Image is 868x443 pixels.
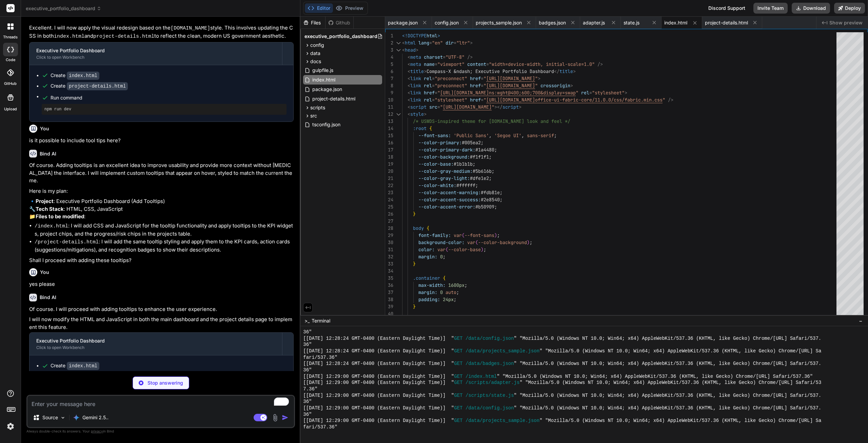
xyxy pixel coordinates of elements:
span: [URL][DOMAIN_NAME] [440,90,489,96]
div: 33 [385,260,393,267]
span: #fdb81e [481,189,500,196]
span: html [427,33,437,39]
span: ; [465,282,467,288]
span: { [427,225,429,231]
div: 26 [385,210,393,218]
span: max-width: [418,282,446,288]
label: threads [3,34,18,40]
span: </ [554,68,559,74]
span: ; [530,239,532,245]
p: Shall I proceed with adding these tooltips? [29,257,294,264]
span: --color-gray-medium: [418,168,473,174]
span: ; [489,175,492,181]
span: = [481,75,484,81]
span: > [424,111,427,117]
span: .container [413,275,440,281]
span: index.html [312,76,336,84]
span: #dfe1e2 [470,175,489,181]
span: background-color: [418,239,465,245]
div: 31 [385,246,393,253]
span: link [410,75,421,81]
span: ; [500,197,502,203]
span: < [408,82,410,89]
span: ; [494,204,497,210]
span: ; [484,246,486,253]
button: Preview [333,3,366,13]
strong: Files to be modified [36,213,84,220]
code: index.html [54,34,84,39]
span: var [467,239,475,245]
span: project-details.html [312,95,356,103]
h6: Bind AI [40,294,56,301]
span: ; [489,154,492,160]
span: Show preview [829,19,863,26]
span: /> [597,61,603,67]
h6: Bind AI [40,150,56,157]
div: 28 [385,225,393,232]
span: ; [456,289,459,295]
div: 19 [385,161,393,168]
span: /* USWDS-inspired theme for [DOMAIN_NAME] look an [413,118,546,124]
span: title [559,68,573,74]
span: ; [554,132,557,139]
span: /> [467,54,473,60]
div: 25 [385,203,393,210]
span: " [663,97,665,103]
span: > [424,68,427,74]
span: = [589,90,592,96]
span: --color-primary: [418,140,462,146]
span: 24px [443,296,454,302]
div: 34 [385,267,393,275]
span: ; [494,147,497,153]
span: < [402,47,405,53]
span: } [413,261,416,267]
button: Deploy [834,3,865,14]
span: executive_portfolio_dashboard [304,33,377,40]
span: gulpfile.js [312,66,334,74]
div: 38 [385,296,393,303]
span: src [429,104,437,110]
span: meta [410,54,421,60]
span: --color-primary-dark: [418,147,475,153]
code: /index.html [35,223,68,229]
span: " [484,82,486,89]
label: GitHub [4,81,17,87]
img: Pick Models [60,415,66,421]
span: #f1f1f1 [470,154,489,160]
span: "viewport" [437,61,465,67]
span: index.html [664,19,687,26]
div: Discord Support [704,3,749,14]
p: Of course. I will proceed with adding tooltips to enhance the user experience. [29,306,294,313]
div: Click to collapse the range. [394,39,403,47]
span: < [408,54,410,60]
div: 7 [385,75,393,82]
div: Click to collapse the range. [394,111,403,118]
span: } [413,211,416,217]
span: > [625,90,627,96]
div: 40 [385,310,393,317]
span: margin: [418,254,437,260]
span: > [538,75,540,81]
span: data [310,50,320,57]
span: config [310,42,324,49]
span: name [424,61,435,67]
span: executive_portfolio_dashboard [26,5,101,12]
span: script [502,104,519,110]
span: [URL][DOMAIN_NAME] [486,97,535,103]
span: font-family: [418,232,451,238]
span: ) [527,239,530,245]
span: { [443,275,446,281]
span: content [467,61,486,67]
span: "stylesheet" [435,97,467,103]
div: Executive Portfolio Dashboard [36,337,275,344]
span: ; [492,168,494,174]
span: ; [481,140,484,146]
div: 1 [385,32,393,39]
code: project-details.html [93,34,154,39]
span: var [454,232,462,238]
span: --color-white: [418,182,456,188]
code: [DOMAIN_NAME] [171,25,210,31]
span: project-details.html [705,19,748,26]
span: rel [424,97,432,103]
span: color: [418,246,435,253]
